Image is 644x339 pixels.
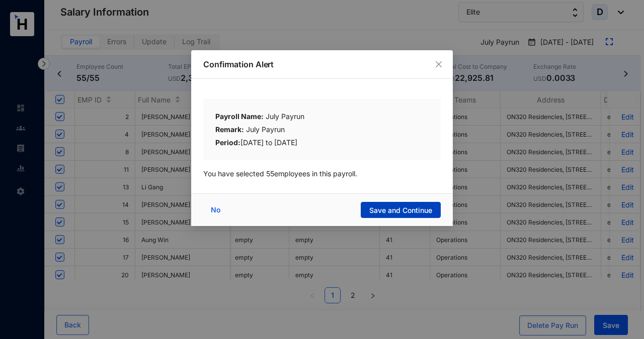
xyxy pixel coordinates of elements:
[203,169,357,178] span: You have selected 55 employees in this payroll.
[435,60,443,68] span: close
[203,58,441,70] p: Confirmation Alert
[433,59,444,70] button: Close
[215,138,240,147] b: Period:
[369,205,432,215] span: Save and Continue
[215,125,244,134] b: Remark:
[215,137,429,148] div: [DATE] to [DATE]
[215,111,429,124] div: July Payrun
[211,204,220,215] span: No
[215,112,264,121] b: Payroll Name:
[203,202,230,218] button: No
[361,202,441,218] button: Save and Continue
[215,124,429,137] div: July Payrun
